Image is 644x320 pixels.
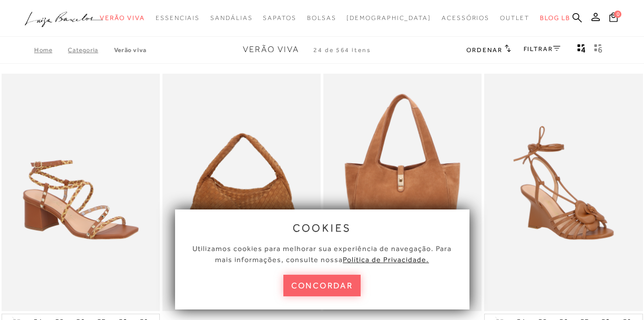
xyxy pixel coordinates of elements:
[34,46,68,54] a: Home
[3,75,159,310] img: SANDÁLIA EM COURO CARAMELO COM SALTO MÉDIO E TIRAS TRANÇADAS TRICOLOR
[500,8,529,28] a: noSubCategoriesText
[524,45,560,53] a: FILTRAR
[574,43,589,57] button: Mostrar 4 produtos por linha
[313,46,371,54] span: 24 de 564 itens
[591,43,606,57] button: gridText6Desc
[3,75,159,310] a: SANDÁLIA EM COURO CARAMELO COM SALTO MÉDIO E TIRAS TRANÇADAS TRICOLOR SANDÁLIA EM COURO CARAMELO ...
[263,14,296,22] span: Sapatos
[346,14,431,22] span: [DEMOGRAPHIC_DATA]
[500,14,529,22] span: Outlet
[210,8,252,28] a: noSubCategoriesText
[243,45,299,54] span: Verão Viva
[100,8,145,28] a: noSubCategoriesText
[156,8,200,28] a: noSubCategoriesText
[540,14,570,22] span: BLOG LB
[68,46,114,54] a: Categoria
[343,255,429,264] a: Política de Privacidade.
[163,75,320,310] img: BOLSA HOBO EM CAMURÇA TRESSÊ CARAMELO GRANDE
[606,12,621,26] button: 0
[442,14,489,22] span: Acessórios
[192,244,452,264] span: Utilizamos cookies para melhorar sua experiência de navegação. Para mais informações, consulte nossa
[485,75,641,310] img: SANDÁLIA ANABELA EM COURO CARAMELO AMARRAÇÃO E APLICAÇÃO FLORAL
[293,222,352,234] span: cookies
[114,46,147,54] a: Verão Viva
[283,275,361,296] button: concordar
[614,11,621,18] span: 0
[307,14,336,22] span: Bolsas
[466,46,502,54] span: Ordenar
[156,14,200,22] span: Essenciais
[307,8,336,28] a: noSubCategoriesText
[442,8,489,28] a: noSubCategoriesText
[324,75,481,310] img: BOLSA MÉDIA EM CAMURÇA CARAMELO COM FECHO DOURADO
[100,14,145,22] span: Verão Viva
[485,75,641,310] a: SANDÁLIA ANABELA EM COURO CARAMELO AMARRAÇÃO E APLICAÇÃO FLORAL SANDÁLIA ANABELA EM COURO CARAMEL...
[263,8,296,28] a: noSubCategoriesText
[210,14,252,22] span: Sandálias
[346,8,431,28] a: noSubCategoriesText
[540,8,570,28] a: BLOG LB
[324,75,481,310] a: BOLSA MÉDIA EM CAMURÇA CARAMELO COM FECHO DOURADO BOLSA MÉDIA EM CAMURÇA CARAMELO COM FECHO DOURADO
[163,75,320,310] a: BOLSA HOBO EM CAMURÇA TRESSÊ CARAMELO GRANDE BOLSA HOBO EM CAMURÇA TRESSÊ CARAMELO GRANDE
